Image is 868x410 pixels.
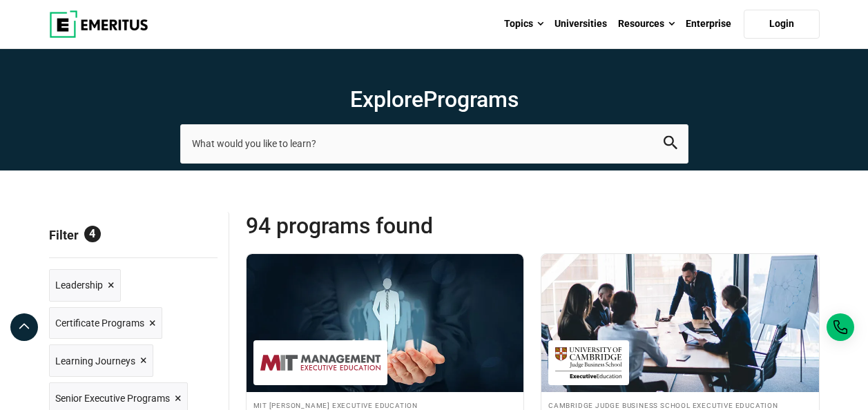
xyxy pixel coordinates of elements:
[664,136,677,152] button: search
[84,226,101,242] span: 4
[744,10,820,39] a: Login
[260,347,380,378] img: MIT Sloan Executive Education
[49,307,162,340] a: Certificate Programs ×
[55,277,103,293] span: Leadership
[49,344,153,377] a: Learning Journeys ×
[246,212,533,240] span: 94 Programs found
[664,139,677,153] a: search
[140,351,147,371] span: ×
[555,347,622,378] img: Cambridge Judge Business School Executive Education
[423,86,519,113] span: Programs
[180,86,688,113] h1: Explore
[175,228,218,246] a: Reset all
[55,391,170,406] span: Senior Executive Programs
[247,254,524,392] img: Leading Organizations and Change | Online Leadership Course
[49,269,121,302] a: Leadership ×
[55,353,135,369] span: Learning Journeys
[180,124,688,163] input: search-page
[55,315,144,331] span: Certificate Programs
[49,212,218,257] p: Filter
[108,275,115,295] span: ×
[541,254,819,392] img: Strategic Thinking for the CXO | Online Leadership Course
[149,313,156,333] span: ×
[175,389,182,409] span: ×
